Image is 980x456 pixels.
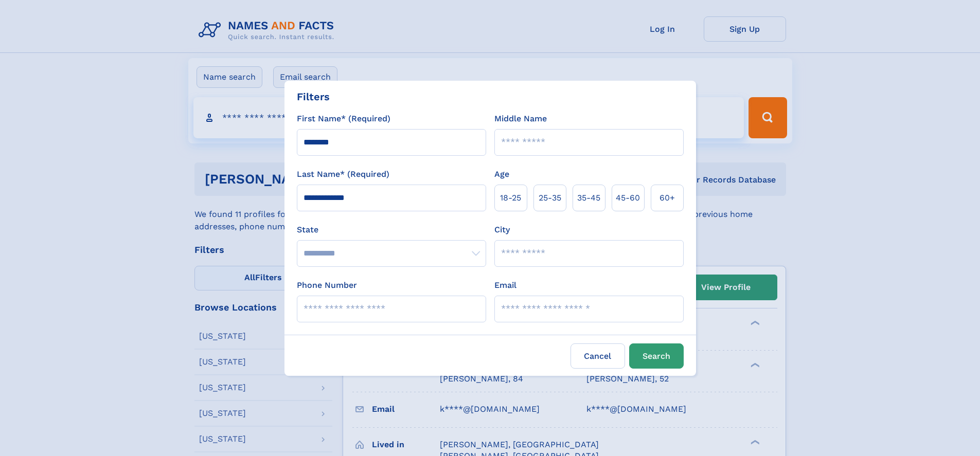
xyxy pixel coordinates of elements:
label: City [494,224,510,236]
label: Age [494,168,509,180]
label: First Name* (Required) [297,113,390,125]
span: 18‑25 [500,192,521,204]
span: 60+ [660,192,675,204]
label: Last Name* (Required) [297,168,389,180]
span: 35‑45 [577,192,600,204]
span: 45‑60 [616,192,640,204]
label: Phone Number [297,279,357,291]
label: Middle Name [494,113,547,125]
div: Filters [297,89,330,104]
button: Search [629,343,684,369]
span: 25‑35 [539,192,561,204]
label: State [297,224,486,236]
label: Cancel [571,343,625,369]
label: Email [494,279,516,291]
